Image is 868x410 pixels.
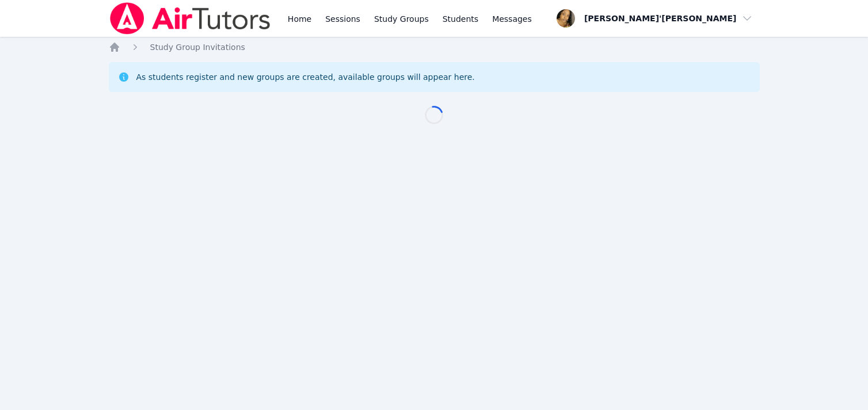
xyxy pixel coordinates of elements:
a: Study Group Invitations [150,41,245,53]
img: Air Tutors [109,2,272,35]
span: Study Group Invitations [150,43,245,52]
span: Messages [492,13,532,25]
div: As students register and new groups are created, available groups will appear here. [136,71,475,83]
nav: Breadcrumb [109,41,760,53]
